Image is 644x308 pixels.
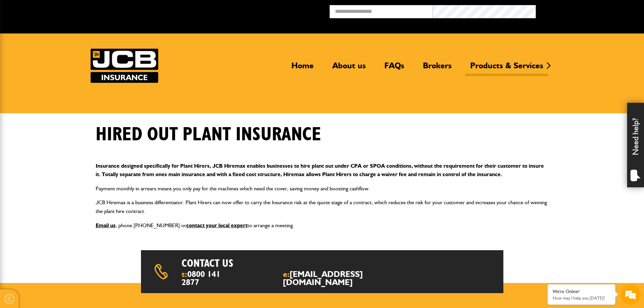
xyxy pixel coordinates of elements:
p: Payment monthly in arrears means you only pay for the machines which need the cover, saving money... [96,184,549,193]
h1: Hired out plant insurance [96,123,321,146]
h2: Contact us [182,257,340,270]
p: JCB Hiremax is a business differentiator. Plant Hirers can now offer to carry the Insurance risk ... [96,198,549,215]
a: Home [286,61,319,76]
a: Products & Services [465,61,548,76]
p: How may I help you today? [553,295,610,301]
a: [EMAIL_ADDRESS][DOMAIN_NAME] [283,269,363,287]
div: Need help? [627,103,644,187]
div: We're Online! [553,289,610,294]
a: JCB Insurance Services [91,49,158,83]
button: Broker Login [536,5,639,16]
a: contact your local expert [186,222,247,229]
p: , phone [PHONE_NUMBER] or to arrange a meeting. [96,221,549,230]
img: JCB Insurance Services logo [91,49,158,83]
a: 0800 141 2877 [182,269,220,287]
span: t: [182,270,226,286]
a: FAQs [379,61,409,76]
span: e: [283,270,397,286]
a: Brokers [418,61,457,76]
a: Email us [96,222,116,229]
p: Insurance designed specifically for Plant Hirers, JCB Hiremax enables businesses to hire plant ou... [96,162,549,179]
a: About us [327,61,371,76]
